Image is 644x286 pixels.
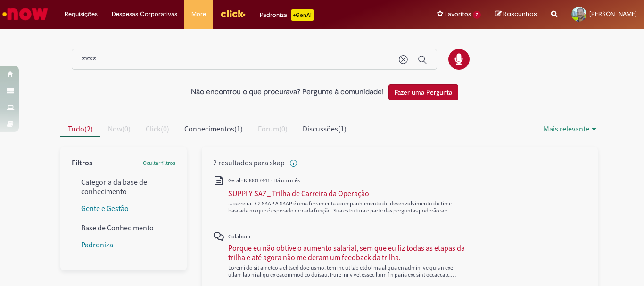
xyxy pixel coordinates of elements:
button: Fazer uma Pergunta [388,84,458,100]
span: Despesas Corporativas [112,9,177,19]
span: More [191,9,206,19]
span: Favoritos [445,9,471,19]
span: Rascunhos [503,9,537,18]
div: Padroniza [260,9,314,21]
a: Rascunhos [495,10,537,19]
img: ServiceNow [1,5,50,24]
span: Requisições [65,9,98,19]
img: click_logo_yellow_360x200.png [220,7,246,21]
p: +GenAi [291,9,314,21]
span: 7 [473,11,481,19]
h2: Não encontrou o que procurava? Pergunte à comunidade! [191,88,384,97]
span: [PERSON_NAME] [589,10,637,18]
